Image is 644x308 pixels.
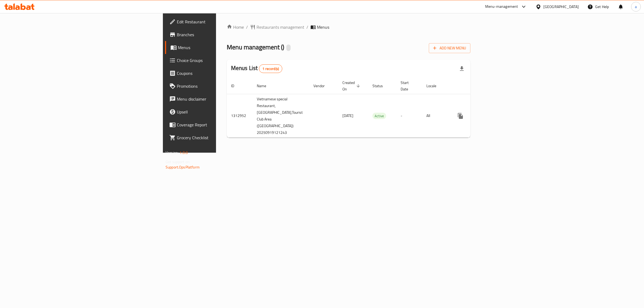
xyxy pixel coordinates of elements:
div: Active [372,113,386,119]
a: Grocery Checklist [165,131,270,144]
a: Menu disclaimer [165,93,270,105]
span: Add New Menu [433,45,466,52]
span: Get support on: [166,158,190,165]
span: ID [231,83,241,89]
a: Promotions [165,80,270,93]
div: Total records count [259,64,282,73]
td: Vietnamese special Restaurant, [GEOGRAPHIC_DATA],Tourist Club Area ([GEOGRAPHIC_DATA]) 2025091912... [253,94,309,138]
button: more [454,109,467,122]
a: Choice Groups [165,54,270,67]
span: Coverage Report [177,122,266,128]
span: Coupons [177,70,266,76]
span: Menus [317,24,329,30]
a: Coupons [165,67,270,80]
td: All [422,94,450,138]
span: Start Date [401,79,416,92]
td: - [396,94,422,138]
a: Support.OpsPlatform [166,164,200,171]
span: Name [257,83,273,89]
li: / [306,24,308,30]
span: Vendor [313,83,332,89]
span: Menus [178,44,266,51]
span: a [635,4,637,10]
a: Coverage Report [165,118,270,131]
h2: Menus List [231,64,282,73]
span: 1 record(s) [259,66,282,71]
div: [GEOGRAPHIC_DATA] [543,4,579,10]
table: enhanced table [227,78,510,138]
th: Actions [450,78,510,94]
span: Choice Groups [177,57,266,64]
button: Add New Menu [429,43,470,53]
div: Export file [455,62,468,75]
span: Version: [166,149,179,156]
span: Created On [342,79,362,92]
span: Menu management ( ) [227,41,284,53]
span: Branches [177,31,266,38]
div: Menu-management [485,3,518,10]
span: Locale [426,83,443,89]
a: Edit Restaurant [165,15,270,28]
button: Change Status [467,109,480,122]
span: 1.0.0 [180,149,188,156]
span: Edit Restaurant [177,19,266,25]
a: Menus [165,41,270,54]
nav: breadcrumb [227,24,470,30]
span: Menu disclaimer [177,96,266,102]
span: Promotions [177,83,266,89]
span: Active [372,113,386,119]
a: Upsell [165,105,270,118]
span: Upsell [177,109,266,115]
span: Restaurants management [257,24,304,30]
a: Restaurants management [250,24,304,30]
a: Branches [165,28,270,41]
span: Status [372,83,390,89]
span: [DATE] [342,112,353,119]
span: Grocery Checklist [177,134,266,141]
